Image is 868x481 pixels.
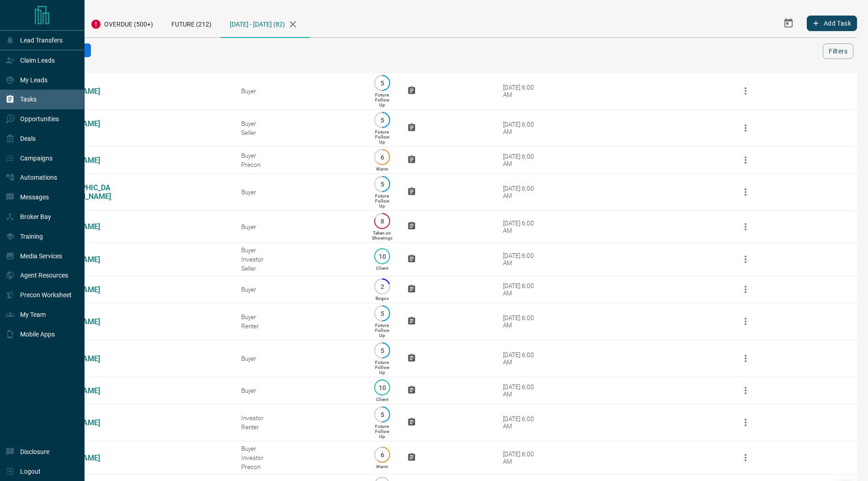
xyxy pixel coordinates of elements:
[379,347,386,354] p: 5
[241,246,357,254] div: Buyer
[375,424,389,439] p: Future Follow Up
[379,154,386,160] p: 6
[375,323,389,338] p: Future Follow Up
[241,445,357,452] div: Buyer
[503,351,542,366] div: [DATE] 6:00 AM
[241,313,357,321] div: Buyer
[823,43,853,59] button: Filters
[372,230,392,240] p: Taken on Showings
[162,9,221,37] div: Future (212)
[241,120,357,127] div: Buyer
[503,185,542,199] div: [DATE] 6:00 AM
[503,450,542,465] div: [DATE] 6:00 AM
[376,166,388,171] p: Warm
[375,360,389,375] p: Future Follow Up
[503,84,542,98] div: [DATE] 6:00 AM
[379,253,386,260] p: 10
[503,219,542,234] div: [DATE] 6:00 AM
[375,193,389,208] p: Future Follow Up
[503,314,542,329] div: [DATE] 6:00 AM
[379,310,386,317] p: 5
[503,383,542,398] div: [DATE] 6:00 AM
[221,9,310,38] div: [DATE] - [DATE] (82)
[241,322,357,330] div: Renter
[241,129,357,136] div: Seller
[379,411,386,418] p: 5
[241,423,357,431] div: Renter
[503,153,542,167] div: [DATE] 6:00 AM
[241,188,357,196] div: Buyer
[503,415,542,430] div: [DATE] 6:00 AM
[807,16,857,31] button: Add Task
[503,252,542,267] div: [DATE] 6:00 AM
[379,80,386,86] p: 5
[778,12,799,34] button: Select Date Range
[375,92,389,107] p: Future Follow Up
[376,397,388,402] p: Client
[241,265,357,272] div: Seller
[379,283,386,290] p: 2
[241,256,357,263] div: Investor
[241,152,357,159] div: Buyer
[241,387,357,394] div: Buyer
[241,223,357,230] div: Buyer
[241,286,357,293] div: Buyer
[503,121,542,135] div: [DATE] 6:00 AM
[379,451,386,458] p: 6
[241,414,357,422] div: Investor
[503,282,542,297] div: [DATE] 6:00 AM
[376,296,389,301] p: Bogus
[241,463,357,470] div: Precon
[376,464,388,469] p: Warm
[81,9,162,37] div: Overdue (500+)
[241,355,357,362] div: Buyer
[376,266,388,271] p: Client
[379,117,386,123] p: 5
[379,384,386,391] p: 10
[241,87,357,95] div: Buyer
[375,129,389,144] p: Future Follow Up
[379,218,386,224] p: 8
[241,454,357,461] div: Investor
[241,161,357,168] div: Precon
[379,181,386,187] p: 5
